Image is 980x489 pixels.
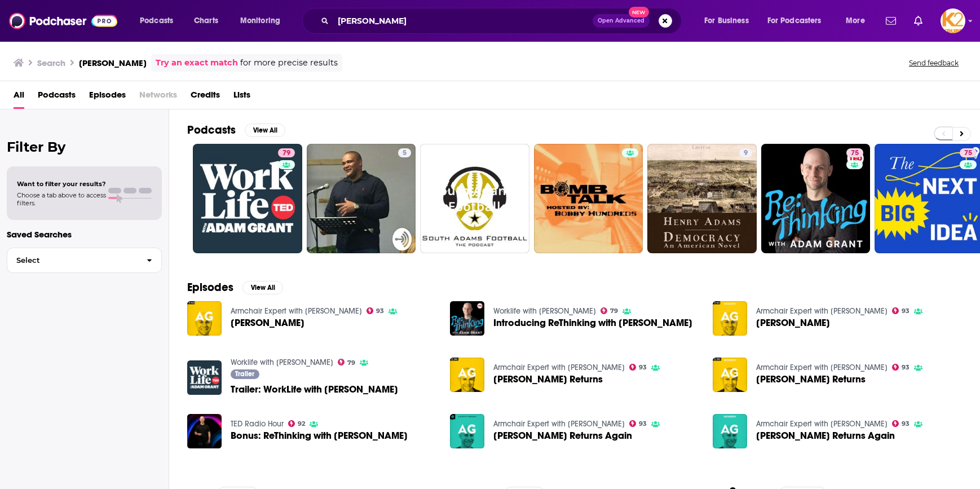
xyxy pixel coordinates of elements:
a: Try an exact match [156,56,238,69]
span: 5 [403,148,407,159]
span: 75 [964,148,972,159]
a: All [14,86,24,109]
span: Introducing ReThinking with [PERSON_NAME] [493,318,692,328]
h2: Podcasts [187,123,236,137]
span: [PERSON_NAME] Returns Again [493,431,632,440]
a: 5 [307,144,416,253]
a: Armchair Expert with Dax Shepard [756,419,888,429]
a: Charts [187,12,225,30]
span: 79 [282,148,290,159]
a: 93 [629,364,647,371]
p: Saved Searches [7,229,162,240]
button: open menu [760,12,838,30]
a: Adam Grant [231,318,304,328]
a: Bonus: ReThinking with Adam Grant [231,431,408,440]
a: Adam Grant [756,318,830,328]
a: Armchair Expert with Dax Shepard [493,363,625,372]
button: open menu [696,12,763,30]
img: Trailer: WorkLife with Adam Grant [187,360,222,395]
span: 93 [376,309,384,314]
button: Open AdvancedNew [593,14,650,28]
a: Armchair Expert with Dax Shepard [493,419,625,429]
a: 93 [892,364,910,371]
a: TED Radio Hour [231,419,284,429]
img: Adam Grant [713,301,747,336]
button: View All [242,281,283,294]
a: 93 [892,307,910,314]
h3: [PERSON_NAME] [79,58,147,68]
span: For Business [704,13,749,29]
a: Adam Grant Returns [756,375,866,384]
span: Networks [139,86,177,109]
a: Show notifications dropdown [910,11,927,30]
a: Armchair Expert with Dax Shepard [756,363,888,372]
span: 79 [347,360,355,365]
span: 92 [298,421,305,426]
a: 93 [629,420,647,427]
span: Open Advanced [598,18,644,24]
span: [PERSON_NAME] [756,318,830,328]
span: Logged in as K2Krupp [941,8,965,33]
button: Select [7,248,162,273]
a: 93 [367,307,385,314]
a: Trailer: WorkLife with Adam Grant [231,385,398,394]
input: Search podcasts, credits, & more... [333,12,593,30]
span: 9 [744,148,748,159]
span: Podcasts [140,13,173,29]
img: Adam Grant Returns [713,358,747,392]
span: for more precise results [240,56,338,69]
img: Adam Grant Returns Again [450,414,484,448]
a: 9 [647,144,757,253]
img: Adam Grant [187,301,222,336]
img: Adam Grant Returns [450,358,484,392]
a: Podchaser - Follow, Share and Rate Podcasts [9,10,117,32]
span: New [629,7,649,17]
a: Adam Grant Returns Again [493,431,632,440]
a: 93 [892,420,910,427]
button: open menu [232,12,295,30]
a: 79 [601,307,619,314]
img: Bonus: ReThinking with Adam Grant [187,414,222,448]
a: Adam Grant Returns [493,375,603,384]
a: Armchair Expert with Dax Shepard [231,306,362,316]
span: Monitoring [240,13,280,29]
h3: Search [37,58,65,68]
h2: Episodes [187,280,233,294]
span: 93 [639,365,647,370]
span: Bonus: ReThinking with [PERSON_NAME] [231,431,408,440]
span: [PERSON_NAME] [231,318,304,328]
a: 79 [278,148,295,157]
span: 93 [902,421,910,426]
span: 75 [851,148,859,159]
span: [PERSON_NAME] Returns Again [756,431,895,440]
span: Trailer: WorkLife with [PERSON_NAME] [231,385,398,394]
button: Show profile menu [941,8,965,33]
button: open menu [838,12,879,30]
span: More [846,13,865,29]
a: 92 [288,420,306,427]
a: Worklife with Adam Grant [231,358,333,367]
a: 5 [398,148,411,157]
button: View All [245,124,285,137]
a: 75 [761,144,871,253]
span: Choose a tab above to access filters. [17,191,106,207]
button: Send feedback [906,58,962,68]
span: Select [7,257,138,264]
a: Episodes [89,86,126,109]
a: Adam Grant Returns Again [756,431,895,440]
span: 79 [610,309,618,314]
a: 79 [193,144,302,253]
a: Lists [233,86,250,109]
img: Introducing ReThinking with Adam Grant [450,301,484,336]
button: open menu [132,12,188,30]
a: PodcastsView All [187,123,285,137]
